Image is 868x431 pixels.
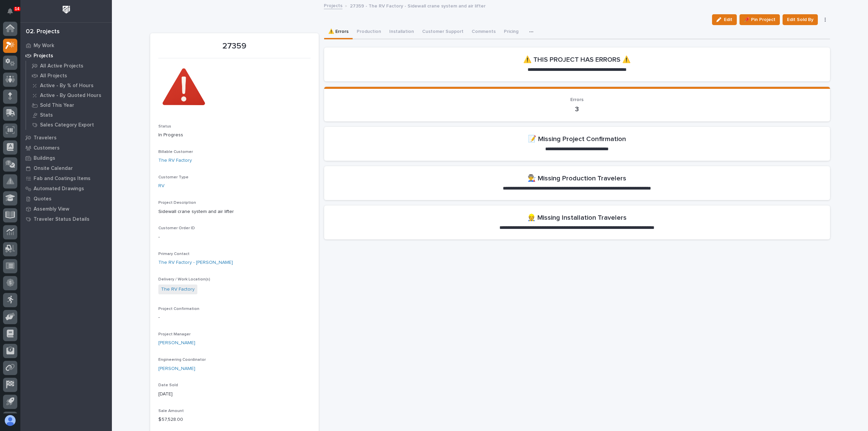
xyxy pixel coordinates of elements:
p: [DATE] [158,391,311,398]
a: The RV Factory [161,286,195,293]
a: Active - By Quoted Hours [26,91,112,100]
a: Projects [324,1,342,9]
p: 3 [332,105,822,113]
a: Travelers [20,133,112,143]
a: Sales Category Export [26,120,112,130]
p: In Progress [158,132,311,139]
h2: 👨‍🏭 Missing Production Travelers [528,174,626,182]
button: Installation [385,25,418,39]
p: Customers [34,145,60,151]
img: Workspace Logo [60,3,73,16]
button: Customer Support [418,25,468,39]
span: Project Manager [158,332,191,336]
a: Stats [26,110,112,120]
p: Active - By % of Hours [40,83,94,89]
p: Fab and Coatings Items [34,176,91,182]
div: 02. Projects [26,28,60,36]
a: The RV Factory - [PERSON_NAME] [158,259,233,266]
a: Buildings [20,153,112,163]
a: Onsite Calendar [20,163,112,173]
p: Active - By Quoted Hours [40,93,101,99]
a: [PERSON_NAME] [158,339,195,347]
div: Notifications14 [8,8,17,19]
p: Automated Drawings [34,186,84,192]
a: Quotes [20,194,112,204]
a: RV [158,182,164,190]
a: Assembly View [20,204,112,214]
p: Stats [40,112,53,118]
span: Customer Order ID [158,226,195,230]
button: users-avatar [3,413,17,428]
button: 📌 Pin Project [739,14,780,25]
p: 27359 - The RV Factory - Sidewall crane system and air lifter [350,2,486,9]
p: Sales Category Export [40,122,94,128]
span: Project Confirmation [158,307,199,311]
button: ⚠️ Errors [324,25,353,39]
button: Pricing [500,25,522,39]
a: Traveler Status Details [20,214,112,224]
span: Edit [724,17,732,23]
span: Status [158,124,171,129]
a: Customers [20,143,112,153]
img: GhTkxNCcheIolSAfYYPlo2NfiiGlZt8sXnC_XubuEh0 [158,62,209,113]
p: Projects [34,53,53,59]
span: Delivery / Work Location(s) [158,277,210,281]
p: Sold This Year [40,102,74,109]
button: Production [353,25,385,39]
a: The RV Factory [158,157,192,164]
p: 14 [15,6,19,11]
p: - [158,234,311,241]
span: Sale Amount [158,409,184,413]
span: Errors [570,97,584,102]
h2: 📝 Missing Project Confirmation [528,135,626,143]
p: Travelers [34,135,57,141]
h2: ⚠️ THIS PROJECT HAS ERRORS ⚠️ [523,56,631,64]
button: Comments [468,25,500,39]
span: Primary Contact [158,252,190,256]
h2: 👷 Missing Installation Travelers [527,214,627,222]
span: Engineering Coordinator [158,358,206,362]
span: Project Description [158,201,196,205]
p: Assembly View [34,206,69,212]
p: Buildings [34,155,55,161]
span: Edit Sold By [787,16,813,24]
span: Date Sold [158,383,178,387]
p: $ 57,528.00 [158,416,311,423]
a: All Projects [26,71,112,80]
p: Quotes [34,196,52,202]
p: - [158,314,311,321]
p: My Work [34,43,54,49]
a: All Active Projects [26,61,112,71]
a: Automated Drawings [20,183,112,194]
span: Billable Customer [158,150,193,154]
a: [PERSON_NAME] [158,365,195,372]
a: Projects [20,51,112,61]
button: Edit Sold By [783,14,818,25]
p: Traveler Status Details [34,216,90,222]
p: All Active Projects [40,63,83,69]
p: 27359 [158,41,311,51]
span: Customer Type [158,175,189,179]
a: My Work [20,40,112,51]
p: All Projects [40,73,67,79]
a: Active - By % of Hours [26,81,112,90]
button: Notifications [3,4,17,18]
a: Fab and Coatings Items [20,173,112,183]
a: Sold This Year [26,100,112,110]
p: Sidewall crane system and air lifter [158,208,311,215]
p: Onsite Calendar [34,165,73,172]
button: Edit [712,14,737,25]
span: 📌 Pin Project [744,16,775,24]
